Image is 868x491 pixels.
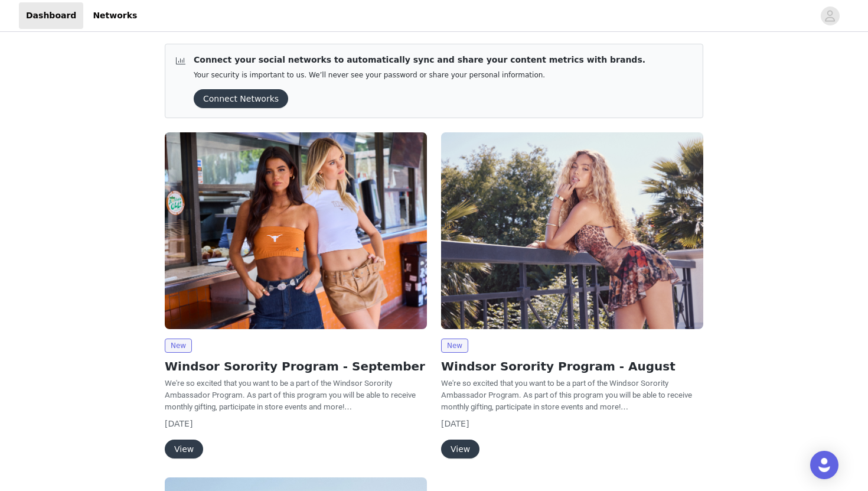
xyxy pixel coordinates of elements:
a: Networks [86,2,144,29]
span: New [441,339,468,353]
h2: Windsor Sorority Program - August [441,357,703,375]
div: avatar [824,6,836,25]
span: [DATE] [165,419,192,428]
p: Your security is important to us. We’ll never see your password or share your personal information. [194,71,645,80]
span: New [165,339,192,353]
a: View [165,445,203,454]
span: [DATE] [441,419,469,428]
div: Open Intercom Messenger [810,451,838,479]
span: We're so excited that you want to be a part of the Windsor Sorority Ambassador Program. As part o... [165,379,416,411]
button: Connect Networks [194,89,288,108]
a: View [441,445,479,454]
h2: Windsor Sorority Program - September [165,357,427,375]
button: View [441,440,479,459]
a: Dashboard [19,2,83,29]
img: Windsor [441,132,703,329]
img: Windsor [165,132,427,329]
button: View [165,440,203,459]
p: Connect your social networks to automatically sync and share your content metrics with brands. [194,54,645,66]
span: We're so excited that you want to be a part of the Windsor Sorority Ambassador Program. As part o... [441,379,692,411]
